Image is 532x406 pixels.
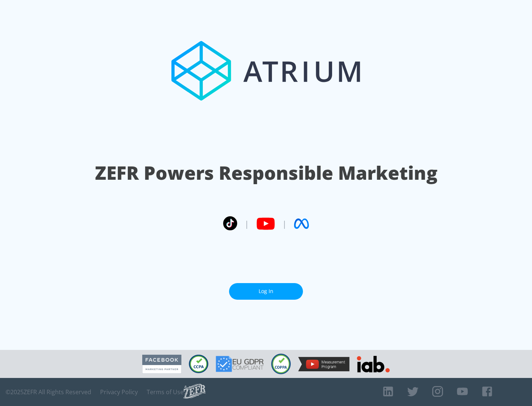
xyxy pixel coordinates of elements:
img: CCPA Compliant [189,355,208,373]
h1: ZEFR Powers Responsible Marketing [95,160,437,186]
img: YouTube Measurement Program [298,357,349,371]
span: | [245,218,249,229]
span: | [282,218,287,229]
a: Log In [229,283,303,300]
img: Facebook Marketing Partner [142,355,181,374]
img: GDPR Compliant [216,356,264,372]
img: COPPA Compliant [271,354,291,374]
a: Privacy Policy [100,388,138,396]
span: © 2025 ZEFR All Rights Reserved [6,388,91,396]
img: IAB [357,356,390,372]
a: Terms of Use [147,388,184,396]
